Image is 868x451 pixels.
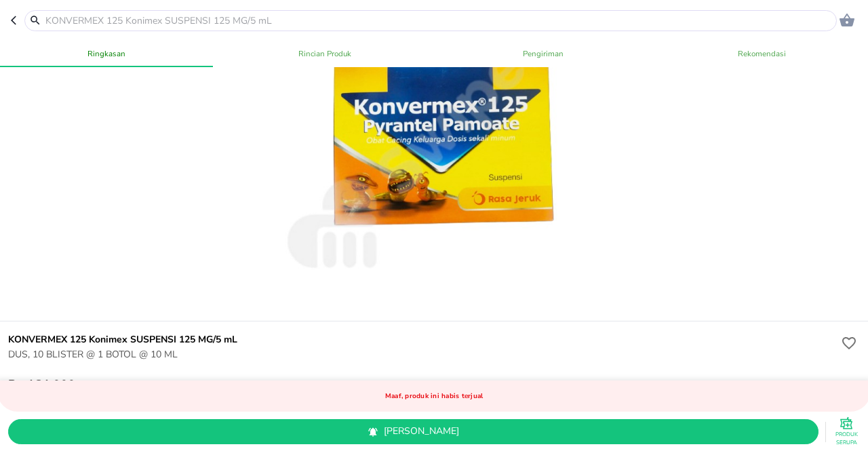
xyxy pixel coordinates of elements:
[8,376,76,393] p: Rp 131.000
[8,347,838,361] p: DUS, 10 BLISTER @ 1 BOTOL @ 10 ML
[8,420,818,445] button: [PERSON_NAME]
[8,332,838,347] h6: KONVERMEX 125 Konimex SUSPENSI 125 MG/5 mL
[385,384,484,408] p: Maaf, produk ini habis terjual
[442,47,644,60] span: Pengiriman
[44,14,833,28] input: KONVERMEX 125 Konimex SUSPENSI 125 MG/5 mL
[833,431,860,447] p: Produk Serupa
[833,418,860,446] button: Produk Serupa
[224,47,426,60] span: Rincian Produk
[19,424,808,441] span: [PERSON_NAME]
[660,47,863,60] span: Rekomendasi
[5,47,208,60] span: Ringkasan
